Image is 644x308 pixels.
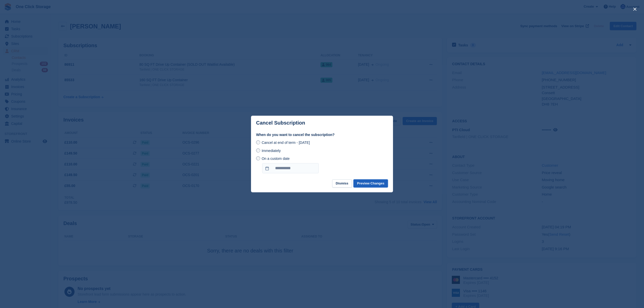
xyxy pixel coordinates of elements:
[256,120,305,126] p: Cancel Subscription
[631,5,639,13] button: close
[262,163,319,173] input: On a custom date
[353,179,388,188] button: Preview Changes
[262,141,310,145] span: Cancel at end of term - [DATE]
[256,140,260,144] input: Cancel at end of term - [DATE]
[262,157,290,161] span: On a custom date
[256,132,388,138] label: When do you want to cancel the subscription?
[262,149,281,153] span: Immediately
[256,148,260,152] input: Immediately
[256,156,260,160] input: On a custom date
[332,179,352,188] button: Dismiss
